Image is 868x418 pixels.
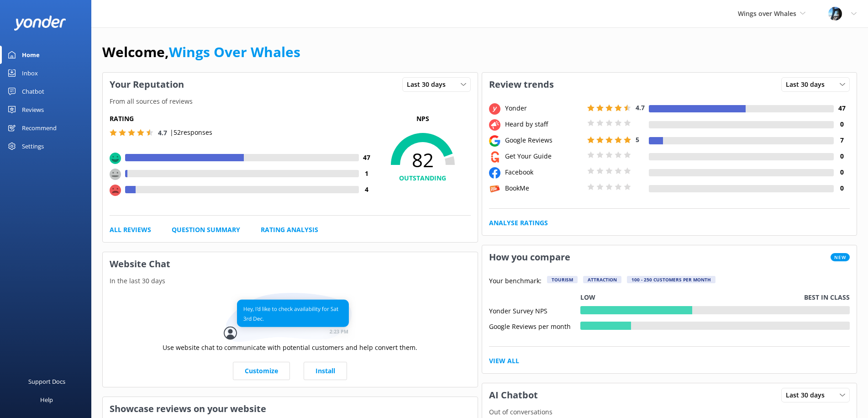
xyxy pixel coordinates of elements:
div: Reviews [22,101,44,119]
div: Attraction [583,276,621,283]
h3: How you compare [482,245,577,269]
h4: 0 [834,167,850,177]
div: 100 - 250 customers per month [627,276,715,283]
h1: Welcome, [102,41,300,63]
h4: 4 [359,185,375,195]
a: Customize [233,362,290,380]
h3: Website Chat [103,252,478,276]
div: Inbox [22,64,38,82]
span: Last 30 days [786,390,830,400]
a: Question Summary [172,225,240,235]
h4: 0 [834,151,850,161]
a: Rating Analysis [261,225,318,235]
div: Home [22,46,40,64]
h4: 0 [834,119,850,129]
a: Install [304,362,347,380]
h4: 47 [359,153,375,163]
h4: 0 [834,183,850,193]
div: Settings [22,137,44,155]
h4: 47 [834,103,850,113]
span: Last 30 days [786,79,830,90]
div: Support Docs [28,372,65,391]
div: Facebook [503,167,585,177]
div: Help [40,391,53,409]
p: Low [580,292,595,302]
p: | 52 responses [170,127,212,138]
img: conversation... [224,293,356,343]
div: Chatbot [22,82,44,101]
span: 82 [375,148,471,171]
p: Best in class [804,292,850,302]
a: View All [489,356,519,366]
img: 145-1635463833.jpg [828,7,842,21]
p: Use website chat to communicate with potential customers and help convert them. [163,343,417,353]
p: NPS [375,114,471,124]
img: yonder-white-logo.png [14,16,66,31]
div: Tourism [547,276,578,283]
p: Your benchmark: [489,276,542,287]
a: Analyse Ratings [489,218,548,228]
h3: Your Reputation [103,73,191,96]
h3: AI Chatbot [482,383,545,407]
span: 4.7 [636,103,645,112]
div: Get Your Guide [503,151,585,161]
div: BookMe [503,183,585,193]
div: Heard by staff [503,119,585,129]
div: Recommend [22,119,57,137]
div: Google Reviews per month [489,322,580,330]
span: 5 [636,135,639,144]
a: Wings Over Whales [169,42,300,61]
h3: Review trends [482,73,561,96]
h5: Rating [110,114,375,124]
div: Google Reviews [503,135,585,145]
div: Yonder [503,103,585,113]
h4: 7 [834,135,850,145]
p: Out of conversations [482,407,857,417]
p: In the last 30 days [103,276,478,286]
span: New [831,253,850,261]
div: Yonder Survey NPS [489,306,580,314]
p: From all sources of reviews [103,96,478,106]
span: Wings over Whales [738,9,796,18]
span: Last 30 days [407,79,451,90]
h4: OUTSTANDING [375,173,471,183]
a: All Reviews [110,225,151,235]
span: 4.7 [158,128,167,137]
h4: 1 [359,169,375,179]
